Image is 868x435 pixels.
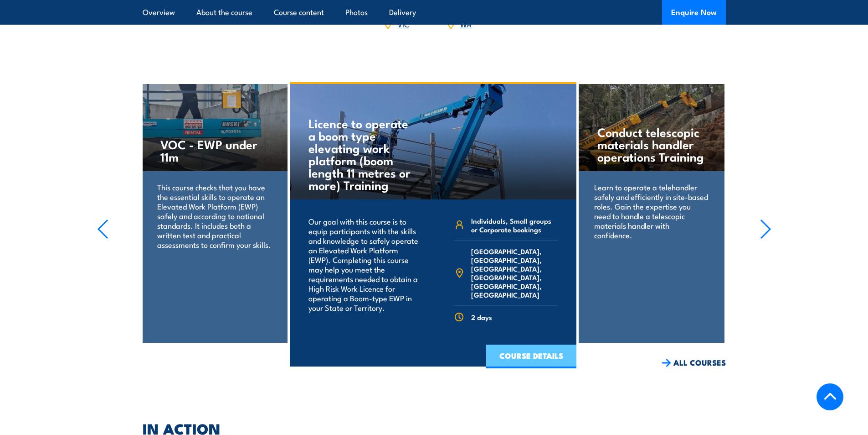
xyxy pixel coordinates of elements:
h4: Licence to operate a boom type elevating work platform (boom length 11 metres or more) Training [308,117,416,191]
p: Our goal with this course is to equip participants with the skills and knowledge to safely operat... [308,216,421,312]
h4: VOC - EWP under 11m [160,138,268,162]
p: Learn to operate a telehandler safely and efficiently in site-based roles. Gain the expertise you... [594,182,709,240]
span: [GEOGRAPHIC_DATA], [GEOGRAPHIC_DATA], [GEOGRAPHIC_DATA], [GEOGRAPHIC_DATA], [GEOGRAPHIC_DATA], [G... [471,247,558,299]
span: 2 days [471,313,492,321]
h2: IN ACTION [143,422,726,435]
a: VIC [397,18,409,29]
a: ALL COURSES [662,357,726,368]
h4: Conduct telescopic materials handler operations Training [597,126,705,162]
a: WA [460,18,472,29]
a: COURSE DETAILS [486,345,576,368]
p: This course checks that you have the essential skills to operate an Elevated Work Platform (EWP) ... [157,182,272,249]
span: Individuals, Small groups or Corporate bookings [471,216,558,234]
